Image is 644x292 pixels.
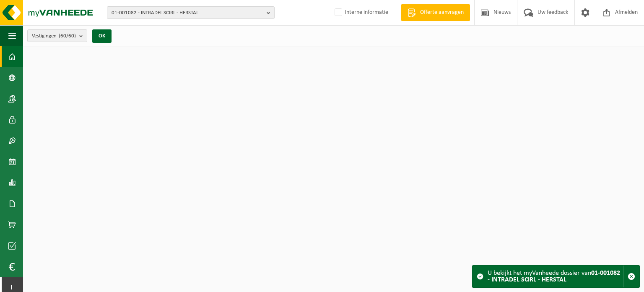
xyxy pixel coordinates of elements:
div: U bekijkt het myVanheede dossier van [488,266,623,287]
button: 01-001082 - INTRADEL SCIRL - HERSTAL [107,6,275,19]
a: Offerte aanvragen [401,4,470,21]
count: (60/60) [59,33,76,39]
button: Vestigingen(60/60) [27,29,87,42]
button: OK [92,29,112,43]
span: Vestigingen [32,30,76,42]
label: Interne informatie [333,6,388,19]
span: 01-001082 - INTRADEL SCIRL - HERSTAL [112,7,263,19]
strong: 01-001082 - INTRADEL SCIRL - HERSTAL [488,270,620,283]
span: Offerte aanvragen [418,8,466,17]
